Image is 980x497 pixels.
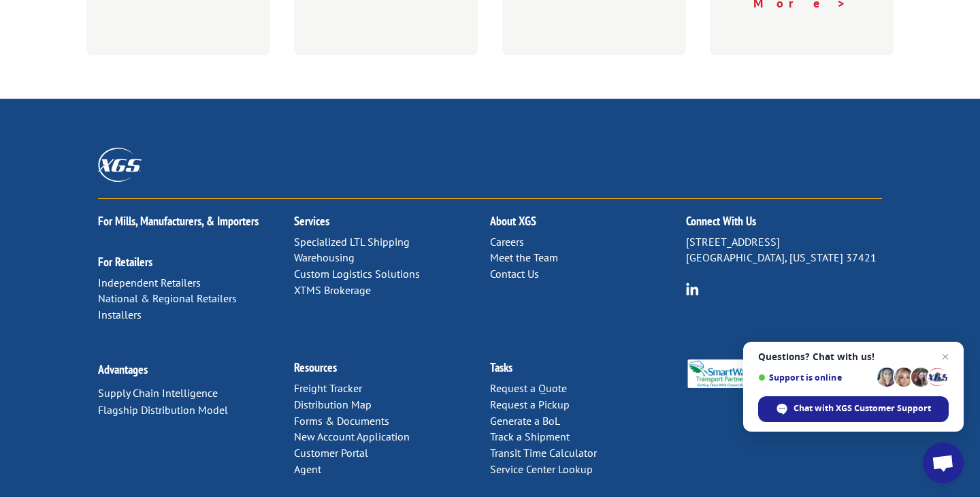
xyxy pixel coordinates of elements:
span: Chat with XGS Customer Support [794,402,931,415]
div: Open chat [923,443,964,483]
a: Freight Tracker [294,381,362,395]
a: Careers [490,235,524,248]
a: Installers [98,308,142,321]
span: Support is online [758,372,872,383]
a: Forms & Documents [294,414,389,428]
a: National & Regional Retailers [98,291,237,305]
img: Smartway_Logo [686,359,755,388]
img: XGS_Logos_ALL_2024_All_White [98,148,142,181]
a: Agent [294,462,321,476]
a: Track a Shipment [490,430,570,443]
a: Service Center Lookup [490,462,593,476]
a: Services [294,213,329,229]
a: Supply Chain Intelligence [98,386,218,400]
h2: Tasks [490,362,686,381]
a: Flagship Distribution Model [98,403,228,417]
img: group-6 [686,283,699,295]
a: Specialized LTL Shipping [294,235,410,248]
a: Contact Us [490,267,539,280]
span: Close chat [937,349,953,365]
a: New Account Application [294,430,410,443]
a: Resources [294,359,337,375]
a: For Mills, Manufacturers, & Importers [98,213,259,229]
a: Warehousing [294,251,355,264]
a: About XGS [490,213,536,229]
a: Independent Retailers [98,276,201,289]
a: Request a Quote [490,381,567,395]
a: Generate a BoL [490,414,560,428]
span: Questions? Chat with us! [758,351,949,362]
p: [STREET_ADDRESS] [GEOGRAPHIC_DATA], [US_STATE] 37421 [686,234,882,267]
h2: Connect With Us [686,215,882,234]
a: Distribution Map [294,398,372,411]
a: Custom Logistics Solutions [294,267,420,280]
a: For Retailers [98,254,152,270]
a: Customer Portal [294,446,368,460]
a: XTMS Brokerage [294,283,371,297]
a: Request a Pickup [490,398,570,411]
a: Meet the Team [490,251,558,264]
div: Chat with XGS Customer Support [758,396,949,422]
a: Transit Time Calculator [490,446,597,460]
a: Advantages [98,362,148,377]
